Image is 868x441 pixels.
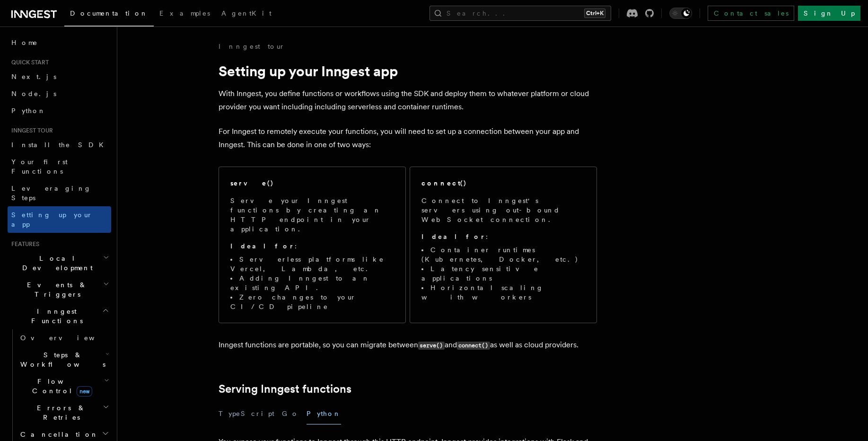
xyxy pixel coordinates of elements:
span: Inngest tour [8,127,53,134]
button: Local Development [8,250,111,276]
span: Steps & Workflows [17,350,105,369]
button: Steps & Workflows [17,346,111,373]
span: Inngest Functions [8,307,102,326]
span: Documentation [70,9,148,17]
li: Container runtimes (Kubernetes, Docker, etc.) [421,245,585,264]
button: Errors & Retries [17,399,111,426]
span: Quick start [8,59,49,66]
li: Serverless platforms like Vercel, Lambda, etc. [230,255,394,273]
button: Toggle dark mode [669,8,692,19]
span: AgentKit [221,9,272,17]
a: Python [8,102,111,119]
h2: connect() [421,178,467,188]
span: Home [11,38,38,47]
a: Your first Functions [8,153,111,180]
a: AgentKit [216,3,277,26]
button: Python [307,403,341,424]
span: Errors & Retries [17,403,103,422]
a: Leveraging Steps [8,180,111,206]
a: Inngest tour [219,42,285,51]
a: Setting up your app [8,206,111,233]
a: Home [8,34,111,51]
span: Setting up your app [11,211,93,228]
li: Zero changes to your CI/CD pipeline [230,292,394,311]
a: Examples [154,3,216,26]
p: : [421,232,585,241]
p: For Inngest to remotely execute your functions, you will need to set up a connection between your... [219,125,597,151]
span: Next.js [11,73,56,80]
span: Local Development [8,254,103,273]
code: serve() [418,342,445,350]
strong: Ideal for [230,242,295,250]
p: Connect to Inngest's servers using out-bound WebSocket connection. [421,196,585,224]
span: new [77,386,92,397]
p: Inngest functions are portable, so you can migrate between and as well as cloud providers. [219,338,597,352]
button: Events & Triggers [8,276,111,303]
a: Install the SDK [8,136,111,153]
span: Install the SDK [11,141,109,149]
a: connect()Connect to Inngest's servers using out-bound WebSocket connection.Ideal for:Container ru... [410,167,597,323]
h2: serve() [230,178,274,188]
a: Documentation [64,3,154,26]
a: Node.js [8,85,111,102]
button: Go [282,403,299,424]
button: Search...Ctrl+K [430,6,611,21]
a: Sign Up [798,6,860,21]
span: Examples [159,9,210,17]
li: Latency sensitive applications [421,264,585,283]
span: Python [11,107,46,115]
button: TypeScript [219,403,274,424]
span: Flow Control [17,377,104,396]
a: Serving Inngest functions [219,382,351,396]
span: Events & Triggers [8,280,103,299]
p: Serve your Inngest functions by creating an HTTP endpoint in your application. [230,196,394,234]
a: Overview [17,329,111,346]
kbd: Ctrl+K [584,9,605,18]
li: Horizontal scaling with workers [421,283,585,302]
li: Adding Inngest to an existing API. [230,273,394,292]
span: Cancellation [17,430,98,439]
a: serve()Serve your Inngest functions by creating an HTTP endpoint in your application.Ideal for:Se... [219,167,406,323]
a: Next.js [8,68,111,85]
span: Node.js [11,90,56,97]
a: Contact sales [708,6,794,21]
span: Leveraging Steps [11,185,91,202]
button: Flow Controlnew [17,373,111,399]
span: Your first Functions [11,158,68,175]
code: connect() [457,342,490,350]
h1: Setting up your Inngest app [219,62,597,79]
span: Overview [20,334,118,342]
strong: Ideal for [421,233,486,240]
p: : [230,241,394,251]
span: Features [8,240,39,248]
p: With Inngest, you define functions or workflows using the SDK and deploy them to whatever platfor... [219,87,597,114]
button: Inngest Functions [8,303,111,329]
